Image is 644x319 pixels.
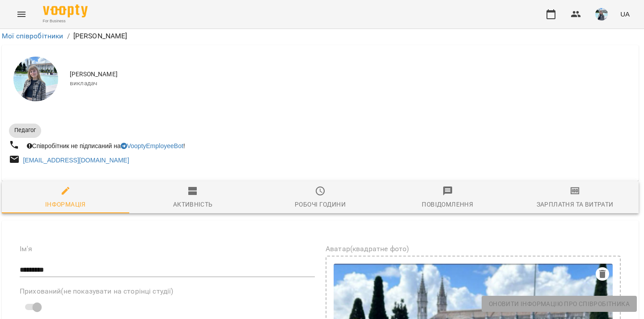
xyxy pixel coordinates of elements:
label: Аватар(квадратне фото) [326,245,621,253]
span: [PERSON_NAME] [70,70,631,79]
button: Menu [11,4,32,25]
div: Інформація [45,199,86,210]
a: [EMAIL_ADDRESS][DOMAIN_NAME] [23,157,129,164]
div: Повідомлення [422,199,473,210]
nav: breadcrumb [2,31,639,41]
span: Педагог [9,126,41,134]
img: 5f5d05e36eea6ba19bdf33a6aeece79a.jpg [595,8,608,21]
div: Робочі години [295,199,346,210]
div: Зарплатня та Витрати [537,199,614,210]
label: Прихований(не показувати на сторінці студії) [20,288,315,295]
a: VooptyEmployeeBot [121,142,183,149]
button: UA [617,6,633,22]
img: Єлизавета [13,57,58,101]
a: Мої співробітники [2,32,64,40]
li: / [67,31,70,41]
label: Ім'я [20,245,315,253]
span: викладач [70,79,631,88]
div: Активність [173,199,213,210]
p: [PERSON_NAME] [73,31,127,41]
span: For Business [43,18,88,24]
img: Voopty Logo [43,4,88,17]
div: Співробітник не підписаний на ! [25,140,187,152]
span: UA [620,9,630,19]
